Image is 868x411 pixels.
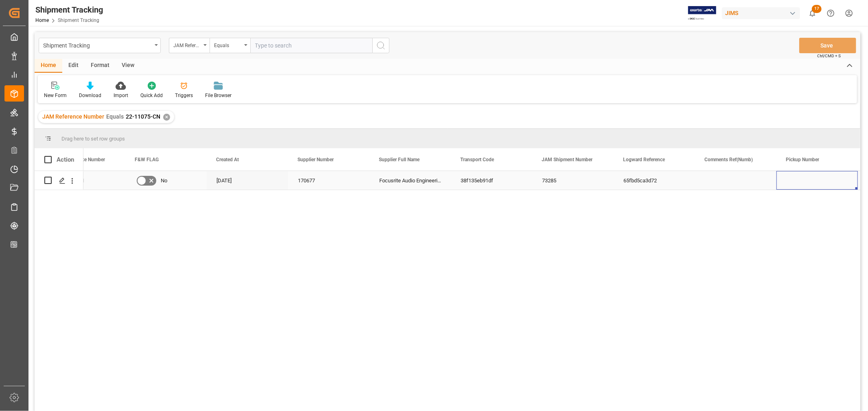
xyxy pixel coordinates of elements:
[817,53,841,59] span: Ctrl/CMD + S
[161,171,167,190] span: No
[822,4,840,22] button: Help Center
[297,157,334,162] span: Supplier Number
[135,157,159,162] span: F&W FLAG
[803,4,822,22] button: show 17 new notifications
[372,38,389,53] button: search button
[42,113,104,120] span: JAM Reference Number
[210,38,250,53] button: open menu
[214,40,242,49] div: Equals
[288,171,370,190] div: 170677
[370,171,451,190] div: Focusrite Audio Engineering (W/T*)-
[35,171,83,190] div: Press SPACE to select this row.
[35,4,103,16] div: Shipment Tracking
[799,38,856,53] button: Save
[205,92,232,99] div: File Browser
[173,40,201,49] div: JAM Reference Number
[451,171,532,190] div: 38f135eb91df
[175,92,193,99] div: Triggers
[43,40,152,50] div: Shipment Tracking
[722,7,800,19] div: JIMS
[163,114,170,121] div: ✕
[688,6,716,20] img: Exertis%20JAM%20-%20Email%20Logo.jpg_1722504956.jpg
[116,59,140,73] div: View
[57,156,74,163] div: Action
[786,157,819,162] span: Pickup Number
[250,38,372,53] input: Type to search
[44,92,67,99] div: New Form
[39,38,161,53] button: open menu
[126,113,160,120] span: 22-11075-CN
[85,59,116,73] div: Format
[106,113,124,120] span: Equals
[207,171,288,190] div: [DATE]
[542,157,593,162] span: JAM Shipment Number
[216,157,239,162] span: Created At
[169,38,210,53] button: open menu
[62,59,85,73] div: Edit
[379,157,420,162] span: Supplier Full Name
[460,157,494,162] span: Transport Code
[722,5,803,21] button: JIMS
[623,157,665,162] span: Logward Reference
[35,17,49,23] a: Home
[614,171,695,190] div: 65fbd5ca3d72
[140,92,163,99] div: Quick Add
[532,171,614,190] div: 73285
[812,5,822,13] span: 17
[704,157,753,162] span: Comments Ref(Numb)
[79,92,101,99] div: Download
[114,92,128,99] div: Import
[44,171,125,190] div: 22-11075-CN
[61,136,125,142] span: Drag here to set row groups
[35,59,62,73] div: Home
